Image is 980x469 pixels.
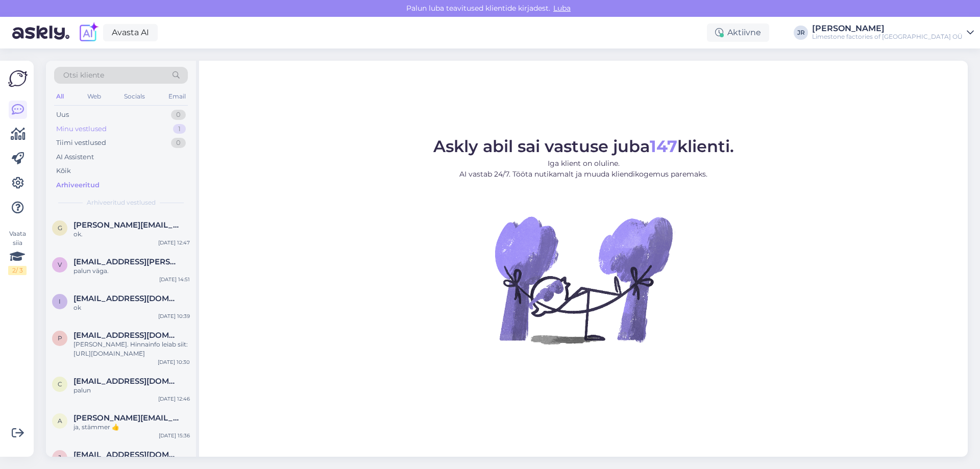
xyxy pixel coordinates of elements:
div: Minu vestlused [56,124,107,134]
div: [PERSON_NAME]. Hinnainfo leiab siit: [URL][DOMAIN_NAME] [73,340,190,358]
span: j.hegestad@gmail.com [73,450,180,459]
div: Arhiveeritud [56,180,100,190]
div: 0 [171,138,186,148]
span: Luba [550,4,574,13]
span: pumimees@hotmail.com [73,331,180,340]
div: ok. [73,230,190,239]
div: ok [73,303,190,312]
span: i [59,298,61,305]
div: All [54,90,66,103]
span: j [58,454,61,461]
span: andreas.marquardt@gmail.com [73,413,180,423]
div: Uus [56,110,69,120]
p: Iga klient on oluline. AI vastab 24/7. Tööta nutikamalt ja muuda kliendikogemus paremaks. [433,158,734,180]
div: [PERSON_NAME] [812,24,963,33]
div: ja, stämmer 👍 [73,423,190,432]
div: Socials [122,90,147,103]
div: 1 [173,124,186,134]
div: [DATE] 12:46 [158,395,190,403]
div: palun väga. [73,266,190,276]
a: Avasta AI [103,24,158,41]
div: Kõik [56,166,71,176]
div: [DATE] 15:36 [159,432,190,439]
div: Tiimi vestlused [56,138,106,148]
div: 0 [171,110,186,120]
div: Limestone factories of [GEOGRAPHIC_DATA] OÜ [812,33,963,41]
span: Arhiveeritud vestlused [87,198,156,207]
div: Vaata siia [8,229,27,275]
span: Askly abil sai vastuse juba klienti. [433,136,734,156]
div: [DATE] 10:39 [158,312,190,320]
span: c [58,380,62,388]
div: AI Assistent [56,152,94,162]
div: [DATE] 12:47 [158,239,190,246]
img: No Chat active [492,188,675,372]
div: palun [73,386,190,395]
span: a [58,417,62,425]
span: Otsi kliente [63,70,104,81]
span: goran.berndtsson@infrakonsult.se [73,220,180,230]
img: explore-ai [78,22,99,43]
div: Web [85,90,103,103]
span: Viktoria.strom@outlook.com [73,257,180,266]
span: g [58,224,62,232]
span: contact@stinalutz.com [73,377,180,386]
span: imland.magnus@gmail.com [73,294,180,303]
img: Askly Logo [8,69,28,88]
span: V [58,261,62,268]
div: [DATE] 14:51 [159,276,190,283]
span: p [58,334,62,342]
b: 147 [650,136,677,156]
div: JR [794,26,808,40]
a: [PERSON_NAME]Limestone factories of [GEOGRAPHIC_DATA] OÜ [812,24,974,41]
div: Email [166,90,188,103]
div: Aktiivne [707,23,769,42]
div: [DATE] 10:30 [158,358,190,366]
div: 2 / 3 [8,266,27,275]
